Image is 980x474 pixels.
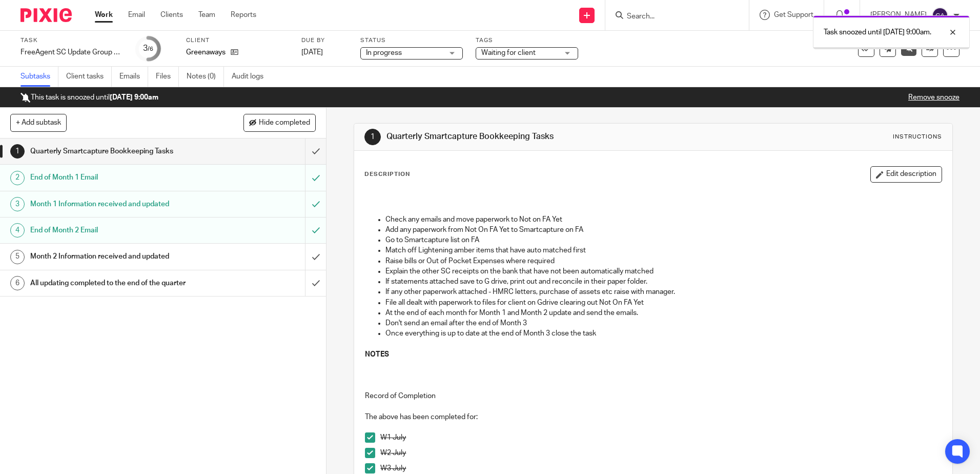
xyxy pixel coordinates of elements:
[385,225,941,235] p: Add any paperwork from Not On FA Yet to Smartcapture on FA
[30,249,207,264] h1: Month 2 Information received and updated
[21,92,158,103] p: This task is snoozed until
[385,235,941,245] p: Go to Smartcapture list on FA
[243,114,316,131] button: Hide completed
[385,308,941,318] p: At the end of each month for Month 1 and Month 2 update and send the emails.
[385,287,941,297] p: If any other paperwork attached - HMRC letters, purchase of assets etc raise with manager.
[380,463,941,473] p: W3 July
[364,129,381,145] div: 1
[385,318,941,328] p: Don't send an email after the end of Month 3
[365,391,941,401] p: Record of Completion
[10,276,25,290] div: 6
[824,27,931,37] p: Task snoozed until [DATE] 9:00am.
[385,214,941,225] p: Check any emails and move paperwork to Not on FA Yet
[385,276,941,287] p: If statements attached save to G drive, print out and reconcile in their paper folder.
[10,114,67,131] button: + Add subtask
[128,10,145,20] a: Email
[893,133,942,141] div: Instructions
[160,10,183,20] a: Clients
[21,36,123,45] label: Task
[385,256,941,266] p: Raise bills or Out of Pocket Expenses where required
[364,170,410,179] p: Description
[476,36,578,45] label: Tags
[30,223,207,238] h1: End of Month 2 Email
[119,67,148,87] a: Emails
[366,49,402,56] span: In progress
[30,170,207,185] h1: End of Month 1 Email
[21,47,123,57] div: FreeAgent SC Update Group 3 - June - Aug, 2025
[10,144,25,159] div: 1
[66,67,112,87] a: Client tasks
[187,67,224,87] a: Notes (0)
[21,47,123,57] div: FreeAgent SC Update Group 3 - [DATE] - [DATE]
[143,43,153,54] div: 3
[365,351,389,358] strong: NOTES
[386,131,675,142] h1: Quarterly Smartcapture Bookkeeping Tasks
[259,119,310,127] span: Hide completed
[95,10,113,20] a: Work
[10,197,25,211] div: 3
[110,94,158,101] b: [DATE] 9:00am
[21,67,58,87] a: Subtasks
[10,223,25,238] div: 4
[231,10,256,20] a: Reports
[870,166,942,183] button: Edit description
[10,250,25,264] div: 5
[385,245,941,255] p: Match off Lightening amber items that have auto matched first
[30,196,207,212] h1: Month 1 Information received and updated
[380,448,941,458] p: W2 July
[30,275,207,291] h1: All updating completed to the end of the quarter
[385,298,941,308] p: File all dealt with paperwork to files for client on Gdrive clearing out Not On FA Yet
[365,412,941,422] p: The above has been completed for:
[156,67,179,87] a: Files
[186,47,226,57] p: Greenaways
[198,10,215,20] a: Team
[908,94,959,101] a: Remove snooze
[21,8,72,22] img: Pixie
[186,36,289,45] label: Client
[10,171,25,185] div: 2
[481,49,536,56] span: Waiting for client
[301,49,323,56] span: [DATE]
[232,67,271,87] a: Audit logs
[360,36,463,45] label: Status
[148,46,153,52] small: /6
[30,144,207,159] h1: Quarterly Smartcapture Bookkeeping Tasks
[932,7,948,24] img: svg%3E
[385,266,941,276] p: Explain the other SC receipts on the bank that have not been automatically matched
[301,36,348,45] label: Due by
[385,328,941,339] p: Once everything is up to date at the end of Month 3 close the task
[380,432,941,443] p: W1 July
